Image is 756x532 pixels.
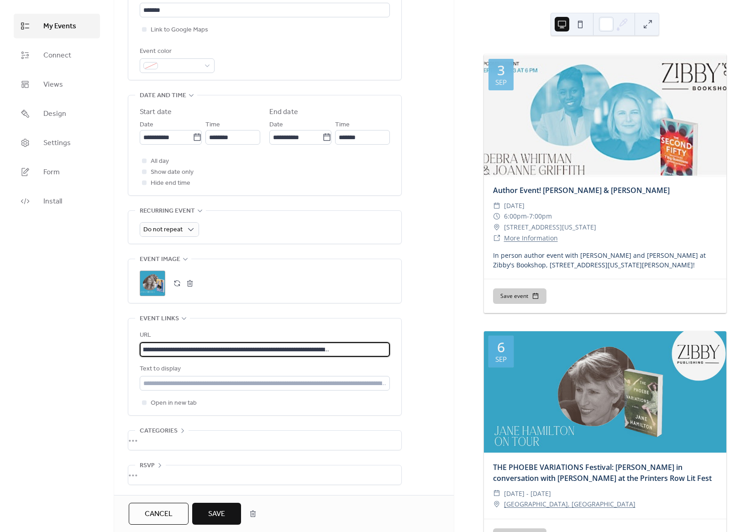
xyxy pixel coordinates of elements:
button: Save event [493,288,546,304]
span: Show date only [151,167,194,178]
span: Date and time [140,90,186,101]
span: Connect [43,50,71,61]
span: [DATE] [504,200,525,211]
button: Save [192,503,241,525]
span: Event links [140,313,179,324]
span: Open in new tab [151,398,197,409]
a: Form [14,160,100,184]
div: Sep [495,356,507,363]
div: In person author event with [PERSON_NAME] and [PERSON_NAME] at Zibby's Bookshop, [STREET_ADDRESS]... [484,250,726,270]
div: ​ [493,200,500,211]
a: Design [14,101,100,126]
span: 6:00pm [504,211,527,222]
span: Install [43,196,62,207]
div: Event color [140,46,213,57]
span: 7:00pm [529,211,552,222]
a: Settings [14,130,100,155]
span: [STREET_ADDRESS][US_STATE] [504,222,596,233]
span: Cancel [145,509,173,520]
div: ​ [493,211,500,222]
div: 6 [497,340,505,354]
div: Sep [495,79,507,86]
div: ••• [128,465,401,485]
span: Time [205,120,220,130]
a: My Events [14,14,100,38]
div: 3 [497,63,505,77]
span: Do not repeat [143,224,183,236]
span: My Events [43,21,76,32]
span: Views [43,79,63,90]
span: Link to Google Maps [151,25,208,36]
span: Time [335,120,350,130]
span: Save [208,509,225,520]
div: Start date [140,107,172,118]
span: RSVP [140,460,155,471]
div: ••• [128,431,401,450]
a: Install [14,189,100,214]
a: Views [14,72,100,97]
a: Author Event! [PERSON_NAME] & [PERSON_NAME] [493,185,670,195]
div: URL [140,330,388,341]
span: Event image [140,254,180,265]
button: Cancel [129,503,189,525]
span: Date [140,120,153,130]
span: All day [151,156,169,167]
a: Connect [14,43,100,68]
span: Design [43,109,66,120]
span: Form [43,167,60,178]
span: [DATE] - [DATE] [504,488,551,499]
span: - [527,211,529,222]
span: Hide end time [151,178,190,189]
a: [GEOGRAPHIC_DATA], [GEOGRAPHIC_DATA] [504,499,635,510]
div: THE PHOEBE VARIATIONS Festival: [PERSON_NAME] in conversation with [PERSON_NAME] at the Printers ... [484,462,726,484]
div: ​ [493,499,500,510]
div: ​ [493,222,500,233]
div: ​ [493,488,500,499]
div: ​ [493,233,500,244]
a: More Information [504,234,558,242]
span: Date [269,120,283,130]
span: Settings [43,138,71,149]
span: Recurring event [140,206,195,217]
span: Categories [140,426,178,437]
div: End date [269,107,298,118]
div: ; [140,271,165,296]
div: Text to display [140,364,388,375]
